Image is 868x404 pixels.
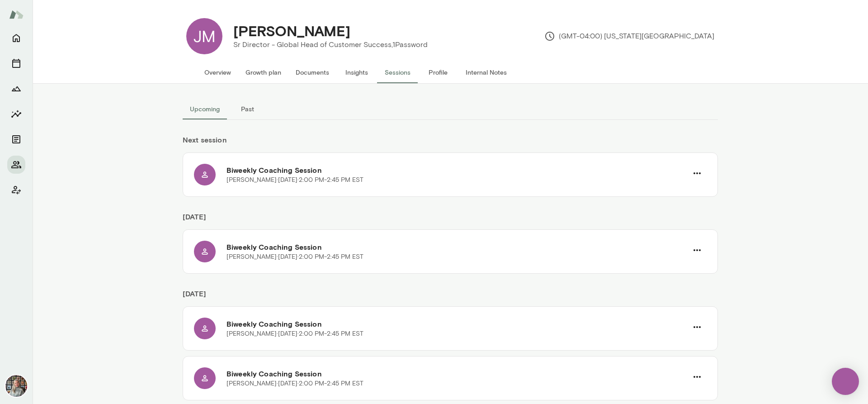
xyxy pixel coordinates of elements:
[186,18,222,54] div: JM
[233,22,350,39] h4: [PERSON_NAME]
[226,329,363,338] p: [PERSON_NAME] · [DATE] · 2:00 PM-2:45 PM EST
[7,130,25,148] button: Documents
[226,252,363,261] p: [PERSON_NAME] · [DATE] · 2:00 PM-2:45 PM EST
[197,62,238,83] button: Overview
[288,62,336,83] button: Documents
[183,211,718,229] h6: [DATE]
[227,98,268,120] button: Past
[226,318,688,329] h6: Biweekly Coaching Session
[7,181,25,199] button: Client app
[5,375,27,397] img: Tricia Maggio
[233,39,428,50] p: Sr Director - Global Head of Customer Success, 1Password
[7,54,25,72] button: Sessions
[336,62,377,83] button: Insights
[7,29,25,47] button: Home
[183,288,718,306] h6: [DATE]
[226,242,688,252] h6: Biweekly Coaching Session
[9,6,24,23] img: Mento
[458,62,514,83] button: Internal Notes
[418,62,458,83] button: Profile
[183,98,718,120] div: basic tabs example
[544,31,714,42] p: (GMT-04:00) [US_STATE][GEOGRAPHIC_DATA]
[238,62,288,83] button: Growth plan
[226,165,688,176] h6: Biweekly Coaching Session
[183,134,718,152] h6: Next session
[226,379,363,388] p: [PERSON_NAME] · [DATE] · 2:00 PM-2:45 PM EST
[183,98,227,120] button: Upcoming
[226,368,688,379] h6: Biweekly Coaching Session
[7,105,25,123] button: Insights
[7,80,25,98] button: Growth Plan
[377,62,418,83] button: Sessions
[7,156,25,174] button: Members
[226,176,363,185] p: [PERSON_NAME] · [DATE] · 2:00 PM-2:45 PM EST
